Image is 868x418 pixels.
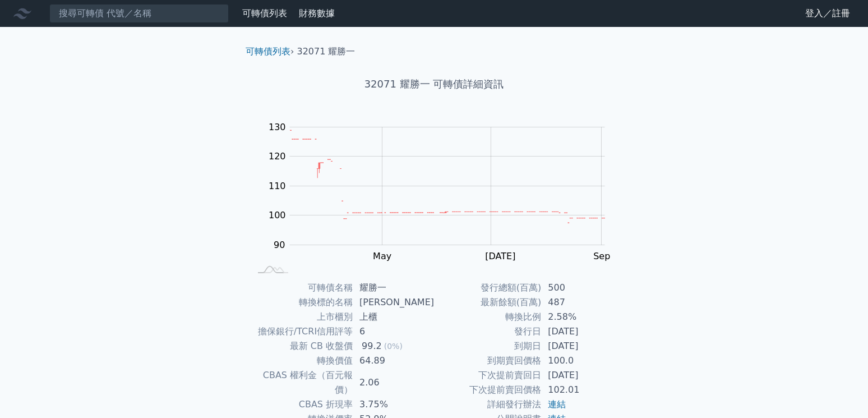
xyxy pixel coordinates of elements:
[434,295,541,310] td: 最新餘額(百萬)
[541,295,618,310] td: 487
[250,281,353,295] td: 可轉債名稱
[593,251,610,261] tspan: Sep
[434,281,541,295] td: 發行總額(百萬)
[250,353,353,368] td: 轉換價值
[250,339,353,353] td: 最新 CB 收盤價
[434,324,541,339] td: 發行日
[353,397,434,412] td: 3.75%
[353,310,434,324] td: 上櫃
[250,295,353,310] td: 轉換標的名稱
[541,368,618,383] td: [DATE]
[297,45,355,58] li: 32071 耀勝一
[299,8,335,19] a: 財務數據
[434,383,541,397] td: 下次提前賣回價格
[237,76,631,92] h1: 32071 耀勝一 可轉債詳細資訊
[353,368,434,397] td: 2.06
[242,8,287,19] a: 可轉債列表
[353,324,434,339] td: 6
[246,45,294,58] li: ›
[274,240,285,250] tspan: 90
[246,46,290,57] a: 可轉債列表
[49,4,229,23] input: 搜尋可轉債 代號／名稱
[434,339,541,353] td: 到期日
[250,324,353,339] td: 擔保銀行/TCRI信用評等
[269,181,286,191] tspan: 110
[541,281,618,295] td: 500
[263,122,622,284] g: Chart
[353,295,434,310] td: [PERSON_NAME]
[250,397,353,412] td: CBAS 折現率
[434,368,541,383] td: 下次提前賣回日
[434,353,541,368] td: 到期賣回價格
[250,368,353,397] td: CBAS 權利金（百元報價）
[269,210,286,221] tspan: 100
[541,339,618,353] td: [DATE]
[548,399,566,410] a: 連結
[486,251,516,261] tspan: [DATE]
[434,397,541,412] td: 詳細發行辦法
[541,383,618,397] td: 102.01
[353,281,434,295] td: 耀勝一
[796,4,859,22] a: 登入／註冊
[541,310,618,324] td: 2.58%
[373,251,391,261] tspan: May
[434,310,541,324] td: 轉換比例
[541,353,618,368] td: 100.0
[541,324,618,339] td: [DATE]
[269,151,286,162] tspan: 120
[353,353,434,368] td: 64.89
[359,339,384,353] div: 99.2
[250,310,353,324] td: 上市櫃別
[384,342,403,351] span: (0%)
[269,122,286,132] tspan: 130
